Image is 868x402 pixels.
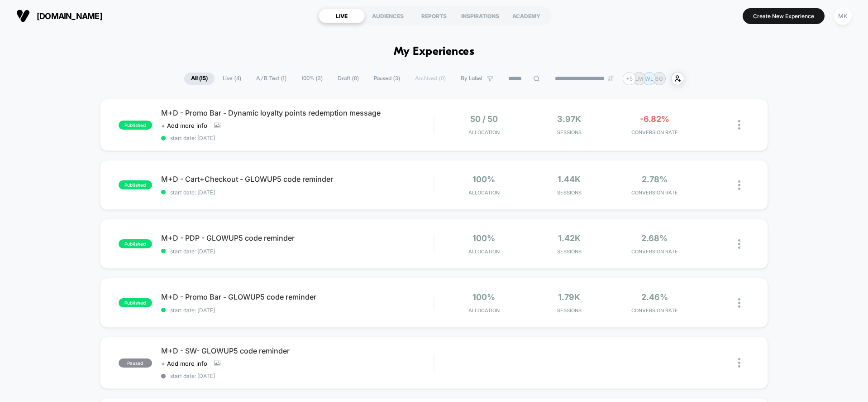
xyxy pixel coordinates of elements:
[614,189,695,196] span: CONVERSION RATE
[738,298,740,308] img: close
[831,7,854,25] button: MK
[529,248,610,255] span: Sessions
[319,9,365,23] div: LIVE
[743,8,825,24] button: Create New Experience
[119,180,152,189] span: published
[529,307,610,314] span: Sessions
[738,120,740,130] img: close
[468,189,500,196] span: Allocation
[834,7,852,25] div: MK
[161,189,434,196] span: start date: [DATE]
[161,346,434,355] span: M+D - SW- GLOWUP5 code reminder
[645,75,653,82] p: WL
[608,76,613,81] img: end
[249,73,293,85] span: A/B Test ( 1 )
[614,129,695,136] span: CONVERSION RATE
[161,373,434,379] span: start date: [DATE]
[119,239,152,248] span: published
[37,11,102,21] span: [DOMAIN_NAME]
[641,292,668,302] span: 2.46%
[161,360,207,367] span: + Add more info
[472,292,495,302] span: 100%
[411,9,457,23] div: REPORTS
[558,292,580,302] span: 1.79k
[529,189,610,196] span: Sessions
[161,292,434,301] span: M+D - Promo Bar - GLOWUP5 code reminder
[161,135,434,141] span: start date: [DATE]
[468,248,500,255] span: Allocation
[635,75,643,82] p: LM
[331,73,366,85] span: Draft ( 8 )
[216,73,248,85] span: Live ( 4 )
[161,174,434,184] span: M+D - Cart+Checkout - GLOWUP5 code reminder
[738,358,740,368] img: close
[738,180,740,190] img: close
[161,307,434,314] span: start date: [DATE]
[642,174,668,184] span: 2.78%
[738,239,740,249] img: close
[623,72,636,85] div: + 5
[184,73,215,85] span: All ( 15 )
[161,248,434,255] span: start date: [DATE]
[119,121,152,130] span: published
[14,9,105,23] button: [DOMAIN_NAME]
[161,122,207,129] span: + Add more info
[472,174,495,184] span: 100%
[557,114,581,124] span: 3.97k
[468,307,500,314] span: Allocation
[468,129,500,136] span: Allocation
[457,9,503,23] div: INSPIRATIONS
[461,75,482,82] span: By Label
[365,9,411,23] div: AUDIENCES
[295,73,329,85] span: 100% ( 3 )
[614,248,695,255] span: CONVERSION RATE
[558,174,581,184] span: 1.44k
[16,9,30,23] img: Visually logo
[529,129,610,136] span: Sessions
[472,233,495,243] span: 100%
[161,108,434,117] span: M+D - Promo Bar - Dynamic loyalty points redemption message
[655,75,663,82] p: SG
[640,114,669,124] span: -6.82%
[119,298,152,307] span: published
[161,233,434,242] span: M+D - PDP - GLOWUP5 code reminder
[394,45,475,58] h1: My Experiences
[558,233,581,243] span: 1.42k
[641,233,668,243] span: 2.68%
[470,114,498,124] span: 50 / 50
[367,73,407,85] span: Paused ( 3 )
[119,358,152,368] span: paused
[614,307,695,314] span: CONVERSION RATE
[503,9,549,23] div: ACADEMY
